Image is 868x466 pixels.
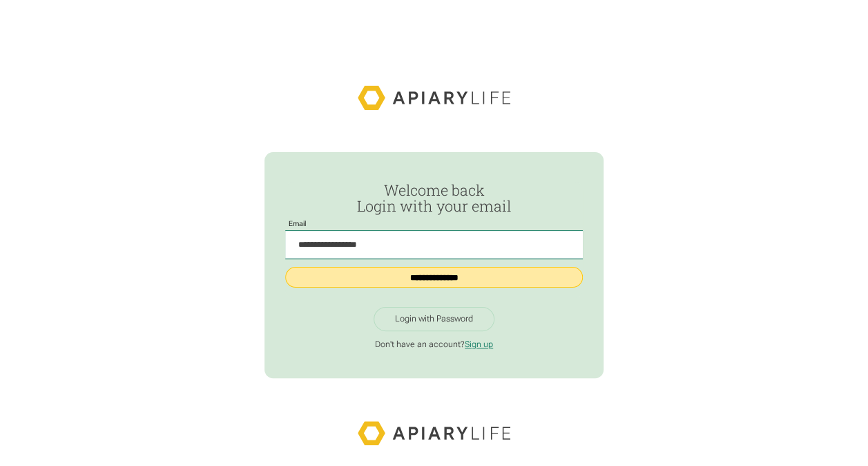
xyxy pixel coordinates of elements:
[285,182,582,299] form: Passwordless Login
[285,182,582,214] h2: Welcome back Login with your email
[465,339,493,349] a: Sign up
[285,339,582,350] p: Don't have an account?
[395,314,473,324] div: Login with Password
[285,220,309,228] label: Email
